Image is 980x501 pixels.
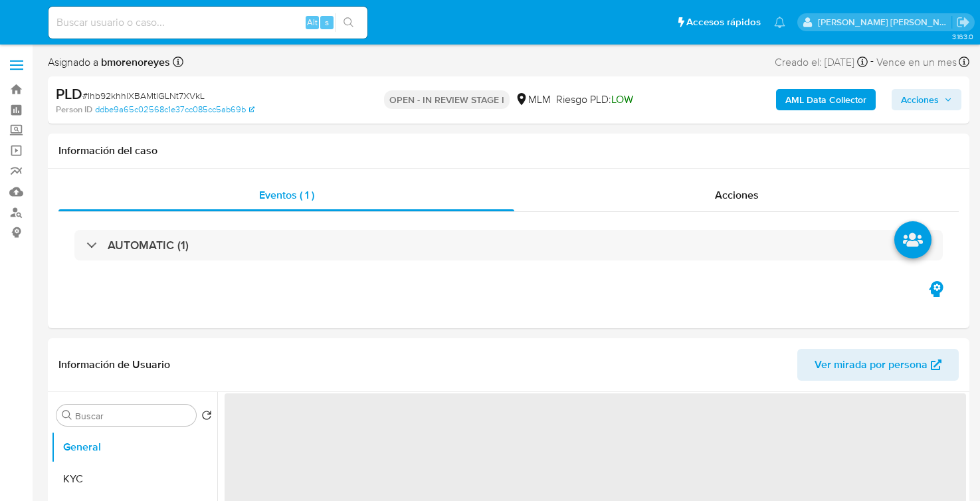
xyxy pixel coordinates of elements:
[785,89,866,110] b: AML Data Collector
[901,89,939,110] span: Acciones
[956,15,970,29] a: Salir
[384,90,510,109] p: OPEN - IN REVIEW STAGE I
[51,463,217,495] button: KYC
[62,410,72,421] button: Buscar
[307,16,318,29] span: Alt
[48,55,170,70] span: Asignado a
[892,89,961,110] button: Acciones
[49,14,367,31] input: Buscar usuario o caso...
[611,92,633,107] span: LOW
[95,104,254,116] a: ddbe9a65c02568c1e37cc085cc5ab69b
[775,53,868,71] div: Creado el: [DATE]
[818,16,952,29] p: brenda.morenoreyes@mercadolibre.com.mx
[98,54,170,70] b: bmorenoreyes
[201,410,212,425] button: Volver al orden por defecto
[51,431,217,463] button: General
[325,16,329,29] span: s
[82,89,205,102] span: # lhb92khhlXBAMtlGLNt7XVkL
[259,187,314,203] span: Eventos ( 1 )
[108,238,189,252] h3: AUTOMATIC (1)
[870,53,874,71] span: -
[776,89,876,110] button: AML Data Collector
[58,144,959,157] h1: Información del caso
[556,92,633,107] span: Riesgo PLD:
[797,349,959,381] button: Ver mirada por persona
[686,15,761,29] span: Accesos rápidos
[335,13,362,32] button: search-icon
[774,17,785,28] a: Notificaciones
[56,83,82,104] b: PLD
[876,55,957,70] span: Vence en un mes
[56,104,92,116] b: Person ID
[715,187,759,203] span: Acciones
[815,349,928,381] span: Ver mirada por persona
[58,358,170,371] h1: Información de Usuario
[74,230,943,260] div: AUTOMATIC (1)
[75,410,191,422] input: Buscar
[515,92,551,107] div: MLM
